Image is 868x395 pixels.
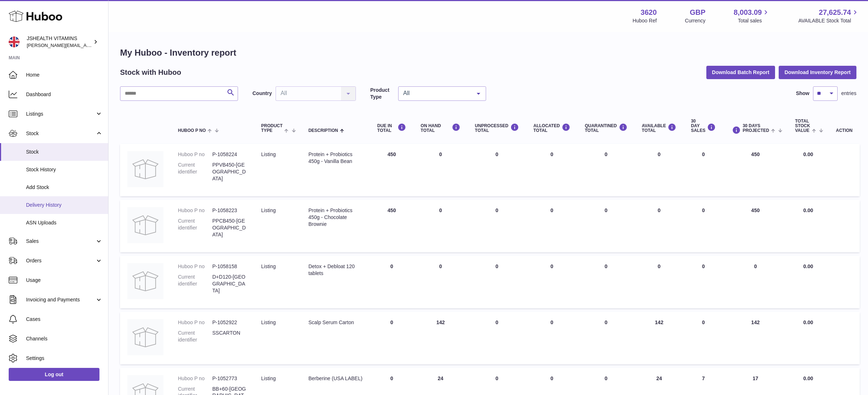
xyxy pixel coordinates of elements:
span: listing [261,207,276,213]
img: product image [127,151,163,187]
div: Action [836,128,852,133]
span: AVAILABLE Stock Total [798,17,859,24]
td: 0 [684,256,723,308]
td: 450 [723,200,788,252]
span: Dashboard [26,91,103,98]
td: 0 [526,256,578,308]
span: 0.00 [803,263,813,269]
td: 142 [635,312,684,364]
div: Currency [685,17,706,24]
strong: GBP [690,8,705,17]
span: Orders [26,257,95,264]
div: JSHEALTH VITAMINS [27,35,92,49]
td: 0 [635,256,684,308]
span: Product Type [261,124,282,133]
span: 0 [605,319,608,325]
span: 0.00 [803,319,813,325]
dt: Huboo P no [178,263,212,270]
span: Add Stock [26,184,103,191]
span: 30 DAYS PROJECTED [743,124,769,133]
td: 142 [723,312,788,364]
label: Show [796,90,809,97]
dt: Huboo P no [178,151,212,158]
td: 0 [413,200,468,252]
dt: Current identifier [178,274,212,294]
a: 8,003.09 Total sales [734,8,770,24]
span: Home [26,72,103,78]
td: 0 [684,200,723,252]
span: listing [261,375,276,381]
td: 0 [723,256,788,308]
h1: My Huboo - Inventory report [120,47,856,59]
div: Detox + Debloat 120 tablets [309,263,363,277]
td: 0 [526,312,578,364]
span: 0.00 [803,207,813,213]
dd: P-1052922 [212,319,247,326]
span: 0 [605,207,608,213]
div: ALLOCATED Total [533,123,570,133]
span: Cases [26,316,103,323]
div: UNPROCESSED Total [475,123,519,133]
span: listing [261,319,276,325]
td: 0 [635,200,684,252]
a: 27,625.74 AVAILABLE Stock Total [798,8,859,24]
span: Listings [26,111,95,117]
span: Channels [26,335,103,342]
span: 8,003.09 [734,8,762,17]
img: product image [127,207,163,243]
dd: P-1052773 [212,375,247,382]
span: Stock [26,149,103,155]
span: Total sales [738,17,770,24]
td: 450 [370,144,413,196]
td: 0 [684,312,723,364]
td: 0 [468,256,526,308]
h2: Stock with Huboo [120,68,181,77]
label: Country [252,90,272,97]
div: ON HAND Total [421,123,460,133]
dt: Huboo P no [178,319,212,326]
dd: PPVB450-[GEOGRAPHIC_DATA] [212,162,247,182]
td: 0 [370,312,413,364]
button: Download Inventory Report [779,66,856,79]
td: 0 [684,144,723,196]
div: Huboo Ref [633,17,657,24]
div: Protein + Probiotics 450g - Chocolate Brownie [309,207,363,228]
td: 0 [413,256,468,308]
div: DUE IN TOTAL [377,123,406,133]
td: 0 [413,144,468,196]
dd: SSCARTON [212,330,247,343]
span: Sales [26,238,95,245]
dt: Current identifier [178,162,212,182]
span: listing [261,263,276,269]
button: Download Batch Report [706,66,775,79]
span: entries [841,90,856,97]
dd: P-1058224 [212,151,247,158]
td: 0 [526,144,578,196]
dd: PPCB450-[GEOGRAPHIC_DATA] [212,218,247,238]
div: Scalp Serum Carton [309,319,363,326]
span: ASN Uploads [26,219,103,226]
label: Product Type [370,87,395,100]
img: product image [127,319,163,355]
a: Log out [9,368,99,381]
dt: Current identifier [178,218,212,238]
span: 27,625.74 [819,8,851,17]
span: 0.00 [803,375,813,381]
span: 0.00 [803,151,813,157]
td: 0 [635,144,684,196]
span: listing [261,151,276,157]
div: AVAILABLE Total [642,123,677,133]
span: [PERSON_NAME][EMAIL_ADDRESS][DOMAIN_NAME] [27,42,145,48]
span: Stock History [26,166,103,173]
div: QUARANTINED Total [585,123,627,133]
dt: Huboo P no [178,207,212,214]
span: Settings [26,355,103,362]
div: 30 DAY SALES [691,119,716,133]
td: 0 [468,200,526,252]
img: product image [127,263,163,299]
td: 0 [468,144,526,196]
span: Stock [26,130,95,137]
span: Description [309,128,338,133]
strong: 3620 [641,8,657,17]
td: 0 [468,312,526,364]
